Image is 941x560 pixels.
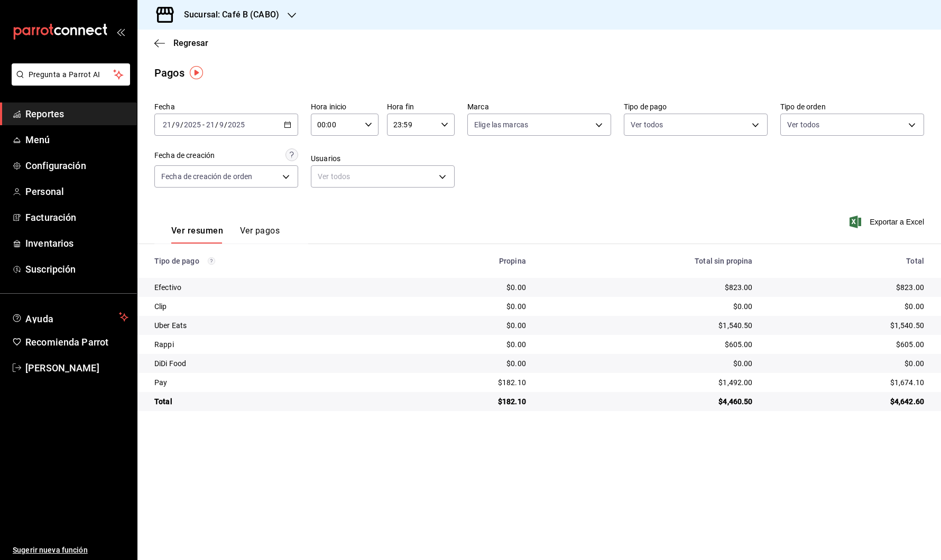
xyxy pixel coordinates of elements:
label: Marca [467,103,611,110]
div: navigation tabs [171,226,280,244]
a: Pregunta a Parrot AI [7,77,130,88]
div: $823.00 [770,282,924,293]
label: Fecha [154,103,298,110]
div: Uber Eats [154,320,390,331]
div: $0.00 [543,358,753,369]
span: Fecha de creación de orden [161,171,252,182]
div: Fecha de creación [154,150,215,161]
div: DiDi Food [154,358,390,369]
button: open_drawer_menu [116,27,125,36]
span: Pregunta a Parrot AI [29,69,114,80]
span: - [202,120,205,129]
span: Ver todos [631,119,663,130]
button: Ver resumen [171,226,223,244]
div: $0.00 [543,301,753,312]
label: Tipo de pago [624,103,768,110]
div: $0.00 [407,301,526,312]
span: [PERSON_NAME] [25,361,128,375]
span: Recomienda Parrot [25,335,128,349]
div: $0.00 [407,282,526,293]
div: $0.00 [770,301,924,312]
span: / [224,120,227,129]
div: Propina [407,257,526,265]
span: Configuración [25,158,128,173]
div: Pay [154,377,390,388]
span: Sugerir nueva función [13,545,128,556]
div: $182.10 [407,396,526,407]
div: $4,460.50 [543,396,753,407]
input: -- [175,120,180,129]
input: -- [162,120,172,129]
img: Tooltip marker [190,66,203,79]
span: / [180,120,183,129]
div: Tipo de pago [154,257,390,265]
input: ---- [227,120,245,129]
button: Pregunta a Parrot AI [12,63,130,86]
div: $182.10 [407,377,526,388]
input: -- [206,120,215,129]
div: Total [154,396,390,407]
button: Ver pagos [240,226,280,244]
label: Tipo de orden [780,103,924,110]
span: Inventarios [25,236,128,250]
label: Hora inicio [311,103,379,110]
div: $0.00 [407,339,526,350]
div: Pagos [154,65,184,81]
svg: Los pagos realizados con Pay y otras terminales son montos brutos. [208,257,215,265]
label: Hora fin [387,103,455,110]
div: Total sin propina [543,257,753,265]
span: Facturación [25,210,128,225]
input: ---- [183,120,201,129]
div: $1,540.50 [543,320,753,331]
span: Personal [25,184,128,199]
span: Ver todos [787,119,819,130]
span: Reportes [25,107,128,121]
div: Rappi [154,339,390,350]
span: Elige las marcas [474,119,528,130]
h3: Sucursal: Café B (CABO) [176,8,279,21]
span: Suscripción [25,262,128,276]
div: $1,674.10 [770,377,924,388]
div: $0.00 [770,358,924,369]
div: $0.00 [407,358,526,369]
span: Regresar [173,38,208,48]
button: Regresar [154,38,208,48]
div: $605.00 [543,339,753,350]
button: Exportar a Excel [852,216,924,228]
div: $823.00 [543,282,753,293]
div: Efectivo [154,282,390,293]
div: Ver todos [311,165,455,188]
div: $605.00 [770,339,924,350]
div: $1,492.00 [543,377,753,388]
input: -- [219,120,224,129]
div: $1,540.50 [770,320,924,331]
div: Total [770,257,924,265]
div: Clip [154,301,390,312]
div: $4,642.60 [770,396,924,407]
div: $0.00 [407,320,526,331]
span: Ayuda [25,311,115,323]
label: Usuarios [311,155,455,162]
span: / [172,120,175,129]
span: / [215,120,218,129]
span: Menú [25,133,128,147]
